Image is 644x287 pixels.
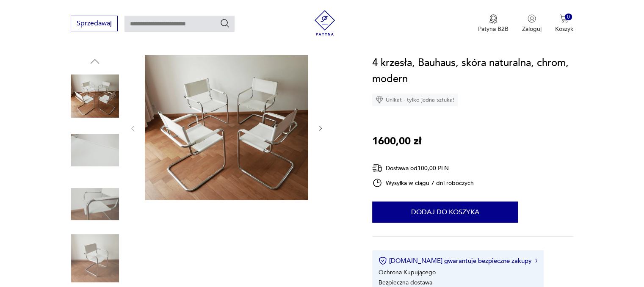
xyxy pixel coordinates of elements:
[372,178,474,188] div: Wysyłka w ciągu 7 dni roboczych
[379,279,432,287] li: Bezpieczna dostawa
[522,25,542,33] p: Zaloguj
[71,72,119,120] img: Zdjęcie produktu 4 krzesła, Bauhaus, skóra naturalna, chrom, modern
[372,133,421,149] p: 1600,00 zł
[379,257,387,265] img: Ikona certyfikatu
[71,234,119,282] img: Zdjęcie produktu 4 krzesła, Bauhaus, skóra naturalna, chrom, modern
[220,18,230,28] button: Szukaj
[478,14,509,33] a: Ikona medaluPatyna B2B
[528,14,536,23] img: Ikonka użytkownika
[71,180,119,228] img: Zdjęcie produktu 4 krzesła, Bauhaus, skóra naturalna, chrom, modern
[489,14,498,24] img: Ikona medalu
[478,25,509,33] p: Patyna B2B
[312,10,337,36] img: Patyna - sklep z meblami i dekoracjami vintage
[379,257,537,265] button: [DOMAIN_NAME] gwarantuje bezpieczne zakupy
[565,14,572,21] div: 0
[145,55,308,200] img: Zdjęcie produktu 4 krzesła, Bauhaus, skóra naturalna, chrom, modern
[522,14,542,33] button: Zaloguj
[555,14,573,33] button: 0Koszyk
[372,163,382,174] img: Ikona dostawy
[478,14,509,33] button: Patyna B2B
[71,16,118,31] button: Sprzedawaj
[379,268,436,276] li: Ochrona Kupującego
[376,96,383,104] img: Ikona diamentu
[372,163,474,174] div: Dostawa od 100,00 PLN
[372,55,573,87] h1: 4 krzesła, Bauhaus, skóra naturalna, chrom, modern
[372,94,458,106] div: Unikat - tylko jedna sztuka!
[535,259,538,263] img: Ikona strzałki w prawo
[372,201,518,223] button: Dodaj do koszyka
[560,14,568,23] img: Ikona koszyka
[555,25,573,33] p: Koszyk
[71,126,119,174] img: Zdjęcie produktu 4 krzesła, Bauhaus, skóra naturalna, chrom, modern
[71,21,118,27] a: Sprzedawaj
